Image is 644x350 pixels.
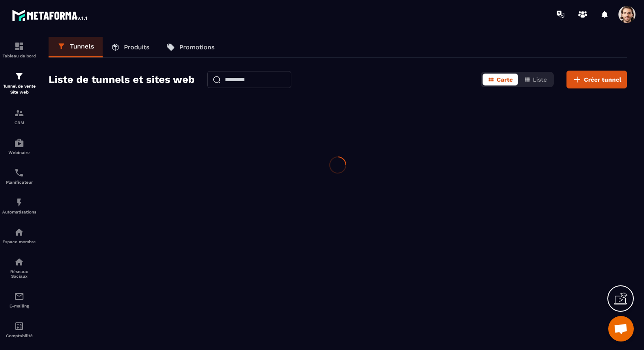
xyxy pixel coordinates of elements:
[14,138,24,148] img: automations
[2,304,36,308] p: E-mailing
[2,102,36,131] a: formationformationCRM
[497,76,513,83] span: Carte
[14,257,24,267] img: social-network
[14,197,24,208] img: automations
[2,83,36,95] p: Tunnel de vente Site web
[103,37,158,57] a: Produits
[2,161,36,191] a: schedulerschedulerPlanificateur
[158,37,223,57] a: Promotions
[49,71,195,88] h2: Liste de tunnels et sites web
[2,191,36,221] a: automationsautomationsAutomatisations
[2,239,36,244] p: Espace membre
[2,35,36,65] a: formationformationTableau de bord
[584,75,621,84] span: Créer tunnel
[2,250,36,285] a: social-networksocial-networkRéseaux Sociaux
[2,333,36,338] p: Comptabilité
[14,321,24,331] img: accountant
[2,120,36,125] p: CRM
[14,291,24,302] img: email
[2,65,36,102] a: formationformationTunnel de vente Site web
[49,37,103,57] a: Tunnels
[2,150,36,155] p: Webinaire
[2,54,36,58] p: Tableau de bord
[519,74,552,85] button: Liste
[179,43,215,51] p: Promotions
[2,210,36,214] p: Automatisations
[14,71,24,81] img: formation
[14,108,24,118] img: formation
[2,131,36,161] a: automationsautomationsWebinaire
[566,71,627,88] button: Créer tunnel
[2,315,36,344] a: accountantaccountantComptabilité
[533,76,547,83] span: Liste
[2,180,36,185] p: Planificateur
[12,8,89,23] img: logo
[70,43,94,50] p: Tunnels
[14,168,24,178] img: scheduler
[2,221,36,250] a: automationsautomationsEspace membre
[14,41,24,51] img: formation
[2,285,36,315] a: emailemailE-mailing
[124,43,149,51] p: Produits
[608,316,634,341] a: Ouvrir le chat
[483,74,518,85] button: Carte
[14,227,24,237] img: automations
[2,269,36,279] p: Réseaux Sociaux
